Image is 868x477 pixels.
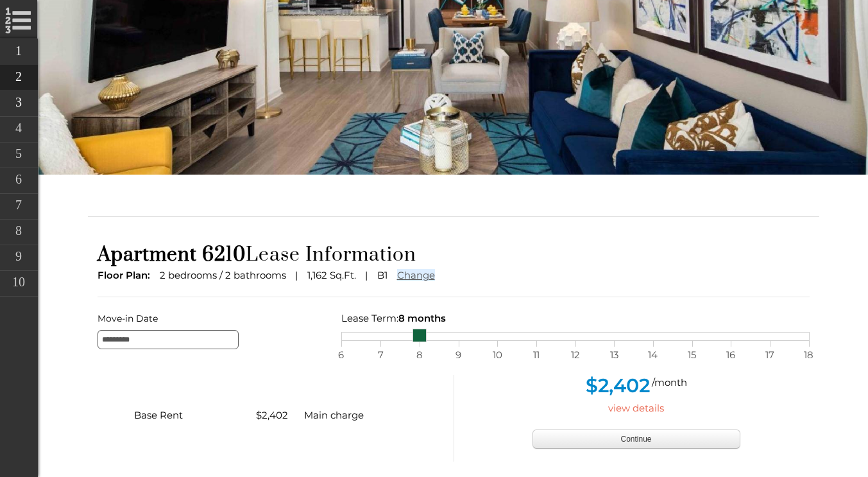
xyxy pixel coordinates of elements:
[608,402,664,414] a: view details
[307,269,327,281] span: 1,162
[98,243,246,267] span: Apartment 6210
[98,330,239,349] input: Move-in Date edit selected 9/12/2025
[256,409,288,421] span: $2,402
[374,347,387,363] span: 7
[98,310,322,327] label: Move-in Date
[341,310,810,327] div: Lease Term:
[398,312,446,324] span: 8 months
[98,269,150,281] span: Floor Plan:
[530,347,543,363] span: 11
[413,347,426,363] span: 8
[294,407,416,424] div: Main charge
[586,374,650,397] span: $2,402
[397,269,435,281] a: Change
[330,269,356,281] span: Sq.Ft.
[124,407,246,424] div: Base Rent
[160,269,286,281] span: 2 bedrooms / 2 bathrooms
[652,376,687,388] span: /month
[724,347,737,363] span: 16
[803,347,815,363] span: 18
[532,429,740,449] button: Continue
[647,347,660,363] span: 14
[686,347,699,363] span: 15
[452,347,465,363] span: 9
[608,347,620,363] span: 13
[377,269,387,281] span: B1
[98,243,810,267] h1: Lease Information
[763,347,776,363] span: 17
[335,347,348,363] span: 6
[569,347,582,363] span: 12
[491,347,504,363] span: 10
